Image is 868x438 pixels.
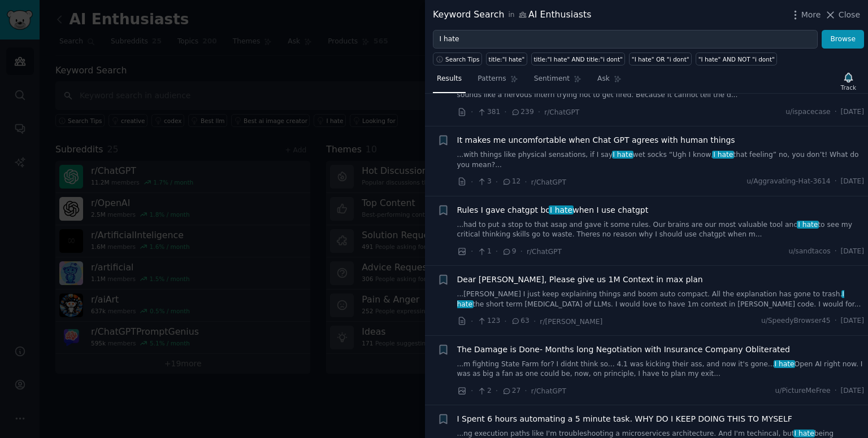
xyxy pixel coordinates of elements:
[457,344,791,356] a: The Damage is Done- Months long Negotiation with Insurance Company Obliterated
[471,106,473,118] span: ·
[698,55,775,63] div: "I hate" AND NOT "i dont"
[835,386,837,396] span: ·
[841,386,864,396] span: [DATE]
[785,107,830,117] span: u/ispacecase
[712,151,734,159] span: I hate
[457,360,865,379] a: ...m fighting State Farm for? I didnt think so... 4.1 was kicking their ass, and now it's gone......
[433,52,482,65] button: Search Tips
[597,74,610,84] span: Ask
[471,246,473,257] span: ·
[433,30,818,49] input: Try a keyword related to your business
[841,177,864,187] span: [DATE]
[538,106,540,118] span: ·
[433,8,591,22] div: Keyword Search AI Enthusiasts
[471,316,473,327] span: ·
[524,385,527,397] span: ·
[747,177,830,187] span: u/Aggravating-Hat-3614
[508,10,514,20] span: in
[457,290,844,308] span: I hate
[489,55,525,63] div: title:"I hate"
[520,246,523,257] span: ·
[824,9,860,21] button: Close
[437,74,462,84] span: Results
[593,70,626,93] a: Ask
[502,386,520,396] span: 27
[835,316,837,326] span: ·
[496,246,498,257] span: ·
[534,74,570,84] span: Sentiment
[775,386,831,396] span: u/PictureMeFree
[457,413,792,425] a: I Spent 6 hours automating a 5 minute task. WHY DO I KEEP DOING THIS TO MYSELF
[801,9,821,21] span: More
[502,177,520,187] span: 12
[531,52,625,65] a: title:"I hate" AND title:"i dont"
[457,150,865,170] a: ...with things like physical sensations, if I sayI hatewet socks “Ugh I know,I hatethat feeling” ...
[841,316,864,326] span: [DATE]
[696,52,777,65] a: "I hate" AND NOT "i dont"
[531,387,566,395] span: r/ChatGPT
[457,290,865,309] a: ...[PERSON_NAME] I just keep explaining things and boom auto compact. All the explanation has gon...
[477,247,491,257] span: 1
[549,205,574,214] span: I hate
[632,55,689,63] div: "I hate" OR "i dont"
[477,316,500,326] span: 123
[477,177,491,187] span: 3
[457,274,703,286] a: Dear [PERSON_NAME], Please give us 1M Context in max plan
[504,316,506,327] span: ·
[433,70,466,93] a: Results
[445,55,480,63] span: Search Tips
[474,70,522,93] a: Patterns
[533,55,622,63] div: title:"I hate" AND title:"i dont"
[774,360,796,368] span: I hate
[530,70,585,93] a: Sentiment
[789,9,821,21] button: More
[533,316,536,327] span: ·
[511,316,530,326] span: 63
[841,84,856,91] div: Track
[486,52,527,65] a: title:"I hate"
[511,107,534,117] span: 239
[471,385,473,397] span: ·
[496,385,498,397] span: ·
[837,69,860,93] button: Track
[457,220,865,240] a: ...had to put a stop to that asap and gave it some rules. Our brains are our most valuable tool a...
[540,318,602,326] span: r/[PERSON_NAME]
[457,204,649,216] a: Rules I gave chatgpt bcI hatewhen I use chatgpt
[612,151,634,159] span: I hate
[629,52,692,65] a: "I hate" OR "i dont"
[841,107,864,117] span: [DATE]
[527,248,562,256] span: r/ChatGPT
[841,247,864,257] span: [DATE]
[835,247,837,257] span: ·
[457,134,735,146] a: It makes me uncomfortable when Chat GPT agrees with human things
[793,430,815,437] span: I hate
[544,108,579,116] span: r/ChatGPT
[477,386,491,396] span: 2
[835,107,837,117] span: ·
[788,247,830,257] span: u/sandtacos
[496,176,498,188] span: ·
[761,316,831,326] span: u/SpeedyBrowser45
[457,204,649,216] span: Rules I gave chatgpt bc when I use chatgpt
[531,178,566,186] span: r/ChatGPT
[471,176,473,188] span: ·
[504,106,506,118] span: ·
[524,176,527,188] span: ·
[477,107,500,117] span: 381
[839,9,860,21] span: Close
[502,247,516,257] span: 9
[797,221,819,229] span: I hate
[822,30,864,49] button: Browse
[478,74,506,84] span: Patterns
[835,177,837,187] span: ·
